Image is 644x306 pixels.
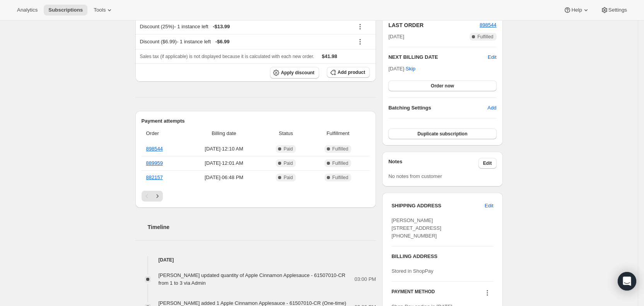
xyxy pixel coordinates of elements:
span: Tools [94,7,106,13]
h3: PAYMENT METHOD [391,289,435,299]
span: Fulfillment [311,130,365,137]
span: [PERSON_NAME] [STREET_ADDRESS] [PHONE_NUMBER] [391,217,441,239]
span: Edit [485,202,493,210]
div: Discount (25%) - 1 instance left [140,23,350,31]
span: Fulfilled [332,146,348,152]
button: Duplicate subscription [388,128,496,139]
span: Add product [338,69,365,75]
button: Help [559,5,594,15]
span: Analytics [17,7,38,13]
h4: [DATE] [135,256,376,264]
span: Fulfilled [332,174,348,181]
h3: Notes [388,158,478,169]
span: [DATE] · 12:10 AM [187,145,261,153]
nav: Pagination [142,191,370,202]
span: Duplicate subscription [417,131,467,137]
a: 889959 [146,160,163,166]
button: Add product [327,67,370,78]
span: Status [266,130,306,137]
button: Edit [488,53,496,61]
span: Add [487,104,496,112]
span: - $6.99 [215,38,230,46]
button: Order now [388,80,496,91]
h3: BILLING ADDRESS [391,253,493,260]
span: [DATE] · 06:48 PM [187,174,261,181]
span: Skip [406,65,415,73]
button: Add [483,102,501,114]
a: 882157 [146,174,163,180]
button: Subscriptions [44,5,87,15]
span: Order now [431,83,454,89]
th: Order [142,125,185,142]
span: [PERSON_NAME] updated quantity of Apple Cinnamon Applesauce - 61507010-CR from 1 to 3 via Admin [159,272,345,286]
span: Fulfilled [332,160,348,166]
a: 898544 [146,146,163,152]
a: 898544 [480,22,496,28]
span: Help [571,7,582,13]
span: No notes from customer [388,173,442,179]
h3: SHIPPING ADDRESS [391,202,485,210]
h2: Timeline [148,223,376,231]
span: Paid [284,174,293,181]
span: Sales tax (if applicable) is not displayed because it is calculated with each new order. [140,54,314,59]
div: Open Intercom Messenger [618,272,636,291]
span: Subscriptions [48,7,83,13]
span: [DATE] [388,33,404,41]
span: [DATE] · 12:01 AM [187,159,261,167]
h2: NEXT BILLING DATE [388,53,488,61]
div: Discount ($6.99) - 1 instance left [140,38,350,46]
span: $41.98 [322,53,337,59]
h6: Batching Settings [388,104,487,112]
button: Skip [401,63,420,75]
button: Apply discount [270,67,319,79]
span: Stored in ShopPay [391,268,433,274]
h2: LAST ORDER [388,21,480,29]
button: 898544 [480,21,496,29]
h2: Payment attempts [142,117,370,125]
button: Analytics [12,5,42,15]
span: Paid [284,160,293,166]
span: Apply discount [281,70,314,76]
button: Settings [596,5,632,15]
span: Settings [608,7,627,13]
span: Paid [284,146,293,152]
button: Tools [89,5,118,15]
button: Edit [478,158,497,169]
span: Edit [483,160,492,166]
span: - $13.99 [213,23,230,31]
span: Fulfilled [477,34,493,40]
button: Next [152,191,163,202]
span: 03:00 PM [355,275,376,283]
span: [DATE] · [388,66,415,72]
span: Billing date [187,130,261,137]
button: Edit [480,200,498,212]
